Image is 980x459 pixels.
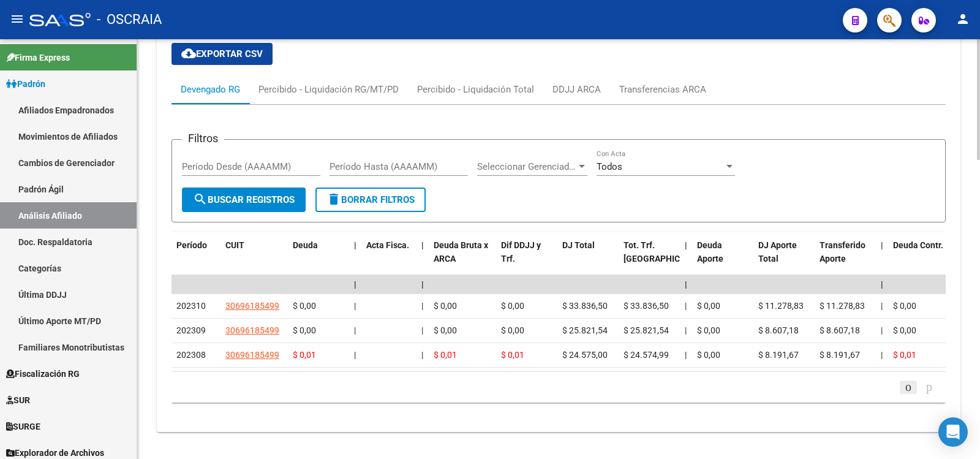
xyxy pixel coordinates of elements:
span: $ 8.191,67 [820,350,860,360]
datatable-header-cell: Acta Fisca. [361,232,417,286]
div: Percibido - Liquidación RG/MT/PD [258,83,399,96]
span: - OSCRAIA [97,6,162,33]
mat-icon: delete [326,192,341,207]
datatable-header-cell: Tot. Trf. Bruto [619,232,680,286]
span: $ 0,00 [434,325,457,335]
span: Deuda [293,240,318,250]
span: $ 0,00 [501,301,524,311]
span: Transferido Aporte [820,240,865,264]
span: $ 0,00 [434,301,457,311]
span: Firma Express [6,51,70,64]
span: Tot. Trf. [GEOGRAPHIC_DATA] [624,240,707,264]
span: | [421,301,423,311]
span: $ 8.607,18 [758,325,799,335]
span: $ 33.836,50 [624,301,669,311]
datatable-header-cell: | [417,232,429,286]
datatable-header-cell: CUIT [221,232,288,286]
span: $ 8.191,67 [758,350,799,360]
span: | [421,279,424,289]
mat-icon: menu [10,12,24,26]
span: Padrón [6,77,45,91]
span: | [881,240,883,250]
span: Período [176,240,207,250]
mat-icon: person [956,12,970,26]
datatable-header-cell: Dif DDJJ y Trf. [496,232,557,286]
datatable-header-cell: | [876,232,888,286]
button: Exportar CSV [171,43,273,65]
span: | [354,325,356,335]
span: 30696185499 [225,301,279,311]
span: $ 0,00 [501,325,524,335]
h3: Filtros [182,130,224,147]
a: go to previous page [900,381,917,394]
span: $ 0,00 [697,350,720,360]
span: $ 0,00 [293,301,316,311]
span: Fiscalización RG [6,367,80,381]
div: DDJJ ARCA [552,83,601,96]
button: Buscar Registros [182,188,306,212]
span: | [354,301,356,311]
span: $ 0,01 [434,350,457,360]
span: Acta Fisca. [366,240,409,250]
span: Dif DDJJ y Trf. [501,240,541,264]
span: $ 8.607,18 [820,325,860,335]
span: $ 0,00 [293,325,316,335]
span: Deuda Bruta x ARCA [434,240,488,264]
span: | [421,325,423,335]
span: $ 25.821,54 [624,325,669,335]
span: Seleccionar Gerenciador [477,161,576,172]
span: | [685,279,687,289]
datatable-header-cell: Transferido Aporte [815,232,876,286]
datatable-header-cell: | [349,232,361,286]
span: $ 24.575,00 [562,350,608,360]
span: $ 0,00 [697,301,720,311]
span: DJ Total [562,240,595,250]
span: | [354,240,356,250]
span: $ 0,00 [893,325,916,335]
span: | [421,350,423,360]
span: SURGE [6,420,40,433]
span: $ 0,00 [893,301,916,311]
span: Borrar Filtros [326,194,415,205]
datatable-header-cell: Deuda Bruta x ARCA [429,232,496,286]
mat-icon: cloud_download [181,46,196,61]
datatable-header-cell: Deuda Aporte [692,232,753,286]
div: Transferencias ARCA [619,83,706,96]
span: $ 33.836,50 [562,301,608,311]
span: CUIT [225,240,244,250]
span: | [881,325,883,335]
span: | [881,301,883,311]
span: $ 24.574,99 [624,350,669,360]
span: | [354,350,356,360]
datatable-header-cell: Período [171,232,221,286]
datatable-header-cell: Deuda Contr. [888,232,949,286]
span: SUR [6,393,30,407]
span: | [685,350,687,360]
span: $ 0,01 [893,350,916,360]
datatable-header-cell: | [680,232,692,286]
datatable-header-cell: DJ Total [557,232,619,286]
span: | [685,301,687,311]
span: | [685,240,687,250]
span: 202310 [176,301,206,311]
span: | [881,279,883,289]
span: $ 25.821,54 [562,325,608,335]
mat-icon: search [193,192,208,207]
span: 30696185499 [225,325,279,335]
span: 202309 [176,325,206,335]
span: | [354,279,356,289]
div: Percibido - Liquidación Total [417,83,534,96]
datatable-header-cell: DJ Aporte Total [753,232,815,286]
button: Borrar Filtros [315,188,426,212]
span: Deuda Aporte [697,240,723,264]
span: Exportar CSV [181,48,263,59]
span: | [685,325,687,335]
span: Buscar Registros [193,194,295,205]
span: $ 0,01 [501,350,524,360]
span: $ 0,00 [697,325,720,335]
a: go to next page [921,381,938,394]
span: Deuda Contr. [893,240,943,250]
span: $ 11.278,83 [820,301,865,311]
span: | [421,240,424,250]
span: 30696185499 [225,350,279,360]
